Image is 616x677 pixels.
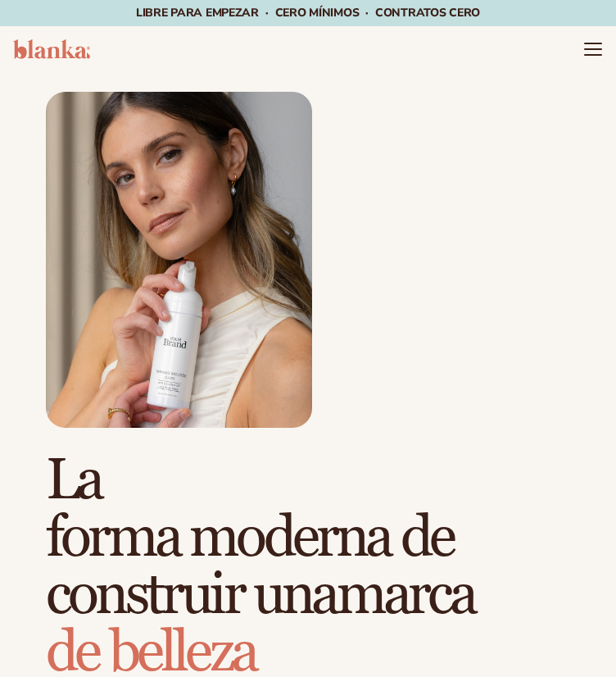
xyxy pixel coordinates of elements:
font: La [46,446,101,516]
img: Mujer sosteniendo mousse bronceadora. [46,92,312,428]
img: logo [13,39,90,59]
summary: Menú [583,39,603,59]
font: marca [337,561,475,630]
font: forma moderna de construir una [46,503,453,630]
font: Contratos CERO [375,5,480,20]
font: · [365,5,369,20]
font: Libre para empezar [136,5,259,20]
font: CERO mínimos [275,5,360,20]
font: · [265,5,269,20]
